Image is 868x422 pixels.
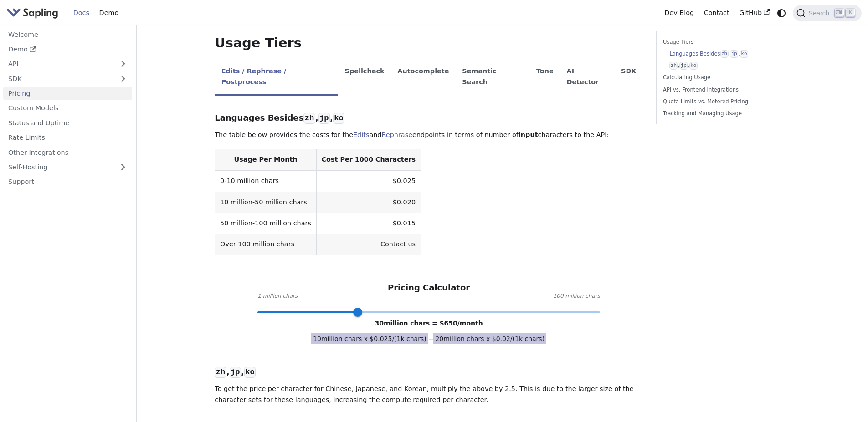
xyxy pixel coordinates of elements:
a: Support [3,175,132,188]
code: jp [230,367,241,378]
a: zh,jp,ko [669,61,783,70]
code: ko [244,367,256,378]
a: Other Integrations [3,146,132,159]
button: Switch between dark and light mode (currently system mode) [775,6,788,20]
th: Usage Per Month [215,149,316,171]
td: Over 100 million chars [215,234,316,255]
h3: Languages Besides , , [215,113,643,123]
code: zh [215,367,226,378]
a: Tracking and Managing Usage [663,109,786,118]
a: Pricing [3,87,132,100]
h3: Pricing Calculator [388,283,470,293]
td: 10 million-50 million chars [215,192,316,213]
code: zh [303,113,315,124]
a: Quota Limits vs. Metered Pricing [663,97,786,106]
span: 100 million chars [553,292,600,301]
code: jp [318,113,330,124]
span: 1 million chars [257,292,298,301]
a: Demo [3,43,132,56]
a: Demo [94,6,123,20]
a: API [3,57,114,71]
li: Autocomplete [391,60,456,96]
a: Self-Hosting [3,161,132,174]
li: Semantic Search [456,60,530,96]
li: AI Detector [560,60,615,96]
code: zh [720,50,729,58]
a: Languages Besideszh,jp,ko [669,50,783,58]
button: Search (Ctrl+K) [793,5,861,21]
li: SDK [615,60,643,96]
a: API vs. Frontend Integrations [663,86,786,94]
span: 20 million chars x $ 0.02 /(1k chars) [433,333,546,344]
button: Expand sidebar category 'API' [114,57,132,71]
a: Rephrase [381,131,412,138]
span: Search [806,10,835,17]
li: Tone [530,60,560,96]
h3: , , [215,367,643,377]
button: Expand sidebar category 'SDK' [114,72,132,85]
a: Contact [699,6,734,20]
td: $0.025 [316,170,421,192]
code: jp [730,50,738,58]
a: Status and Uptime [3,116,132,129]
td: 0-10 million chars [215,170,316,192]
code: zh [669,62,678,70]
a: Dev Blog [659,6,699,20]
a: Sapling.ai [6,6,62,20]
code: ko [689,62,698,70]
a: SDK [3,72,114,85]
strong: input [519,131,538,138]
li: Edits / Rephrase / Postprocess [215,60,338,96]
a: Docs [68,6,94,20]
a: Custom Models [3,102,132,115]
code: ko [333,113,344,124]
span: 10 million chars x $ 0.025 /(1k chars) [311,333,428,344]
h2: Usage Tiers [215,35,643,51]
p: The table below provides the costs for the and endpoints in terms of number of characters to the ... [215,130,643,141]
a: Usage Tiers [663,38,786,46]
td: $0.020 [316,192,421,213]
span: 30 million chars = $ 650 /month [375,320,483,327]
a: GitHub [734,6,775,20]
th: Cost Per 1000 Characters [316,149,421,171]
kbd: K [846,9,855,17]
code: jp [679,62,688,70]
a: Rate Limits [3,131,132,144]
td: Contact us [316,234,421,255]
a: Edits [353,131,369,138]
li: Spellcheck [338,60,391,96]
code: ko [740,50,748,58]
p: To get the price per character for Chinese, Japanese, and Korean, multiply the above by 2.5. This... [215,384,643,406]
a: Welcome [3,28,132,41]
span: + [428,335,434,342]
a: Calculating Usage [663,73,786,82]
td: 50 million-100 million chars [215,213,316,234]
td: $0.015 [316,213,421,234]
img: Sapling.ai [6,6,58,20]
